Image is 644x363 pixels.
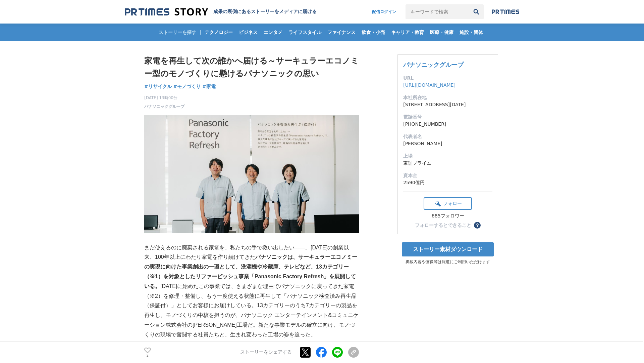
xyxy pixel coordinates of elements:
[144,243,359,340] p: まだ使えるのに廃棄される家電を、私たちの手で救い出したい――。[DATE]の創業以来、100年以上にわたり家電を作り続けてきた [DATE]に始めたこの事業では、さまざまな理由でパナソニックに戻...
[403,133,492,140] dt: 代表者名
[406,4,469,19] input: キーワードで検索
[403,82,455,88] a: [URL][DOMAIN_NAME]
[240,350,292,356] p: ストーリーをシェアする
[144,354,151,357] p: 2
[144,95,184,101] span: [DATE] 13時00分
[365,4,403,19] a: 配信ログイン
[469,4,484,19] button: 検索
[144,115,359,233] img: thumbnail_8b93da20-846d-11f0-b3f6-63d438e80013.jpg
[427,29,456,35] span: 医療・健康
[403,179,492,186] dd: 2590億円
[144,83,172,90] a: #リサイクル
[457,24,486,41] a: 施設・団体
[492,9,519,14] img: prtimes
[325,24,358,41] a: ファイナンス
[424,213,472,219] div: 685フォロワー
[402,242,494,256] a: ストーリー素材ダウンロード
[325,29,358,35] span: ファイナンス
[359,24,388,41] a: 飲食・小売
[144,104,184,110] a: パナソニックグループ
[125,7,317,16] a: 成果の裏側にあるストーリーをメディアに届ける 成果の裏側にあるストーリーをメディアに届ける
[261,24,285,41] a: エンタメ
[403,121,492,128] dd: [PHONE_NUMBER]
[144,54,359,80] h1: 家電を再生して次の誰かへ届ける～サーキュラーエコノミー型のモノづくりに懸けるパナソニックの思い
[403,140,492,147] dd: [PERSON_NAME]
[144,254,357,289] strong: パナソニックは、サーキュラーエコノミーの実現に向けた事業創出の一環として、洗濯機や冷蔵庫、テレビなど、13カテゴリー（※1）を対象としたリファービッシュ事業「Panasonic Factory ...
[403,101,492,108] dd: [STREET_ADDRESS][DATE]
[403,160,492,167] dd: 東証プライム
[202,83,216,90] a: #家電
[424,197,472,210] button: フォロー
[359,29,388,35] span: 飲食・小売
[202,24,235,41] a: テクノロジー
[286,24,324,41] a: ライフスタイル
[403,61,464,68] a: パナソニックグループ
[125,7,208,16] img: 成果の裏側にあるストーリーをメディアに届ける
[415,223,471,228] div: フォローするとできること
[403,75,492,82] dt: URL
[173,83,201,90] a: #モノづくり
[403,153,492,160] dt: 上場
[403,94,492,101] dt: 本社所在地
[202,29,235,35] span: テクノロジー
[388,24,427,41] a: キャリア・教育
[403,172,492,179] dt: 資本金
[427,24,456,41] a: 医療・健康
[475,223,480,228] span: ？
[397,259,498,265] p: 掲載内容や画像等は報道にご利用いただけます
[236,29,260,35] span: ビジネス
[213,9,317,15] h2: 成果の裏側にあるストーリーをメディアに届ける
[457,29,486,35] span: 施設・団体
[403,114,492,121] dt: 電話番号
[236,24,260,41] a: ビジネス
[474,222,481,229] button: ？
[261,29,285,35] span: エンタメ
[388,29,427,35] span: キャリア・教育
[286,29,324,35] span: ライフスタイル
